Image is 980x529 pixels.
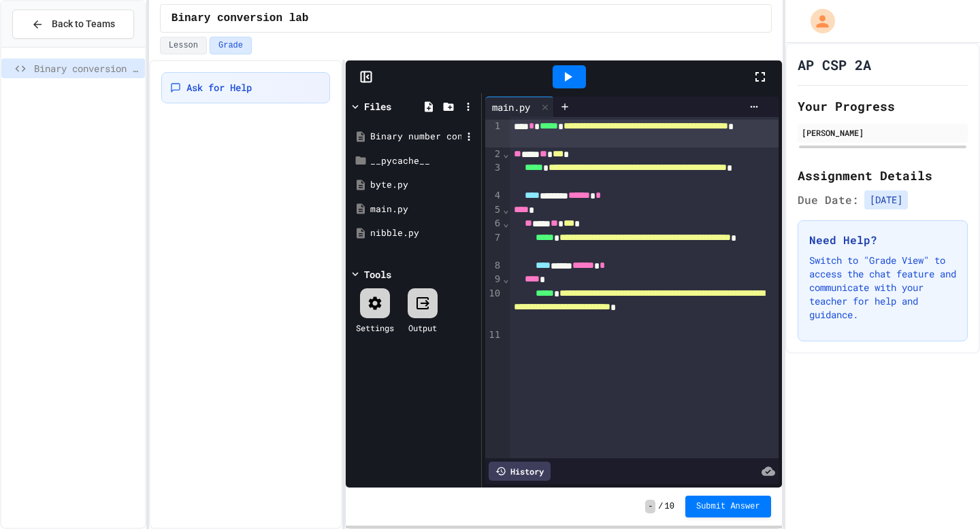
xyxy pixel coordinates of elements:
[160,37,207,54] button: Lesson
[685,496,771,517] button: Submit Answer
[364,267,391,281] div: Tools
[485,203,502,217] div: 5
[370,226,476,240] div: nibble.py
[485,231,502,259] div: 7
[485,328,502,342] div: 11
[798,166,968,185] h2: Assignment Details
[798,97,968,116] h2: Your Progress
[502,204,509,215] span: Fold line
[364,99,391,114] div: Files
[809,232,956,248] h3: Need Help?
[485,161,502,189] div: 3
[485,189,502,203] div: 4
[34,61,140,75] span: Binary conversion lab
[798,192,859,208] span: Due Date:
[370,203,476,216] div: main.py
[52,17,115,31] span: Back to Teams
[370,154,476,168] div: __pycache__
[502,273,509,284] span: Fold line
[485,120,502,148] div: 1
[408,322,437,334] div: Output
[485,97,554,117] div: main.py
[502,148,509,159] span: Fold line
[485,259,502,273] div: 8
[186,81,252,95] span: Ask for Help
[485,217,502,231] div: 6
[356,322,394,334] div: Settings
[696,501,760,512] span: Submit Answer
[809,254,956,322] p: Switch to "Grade View" to access the chat feature and communicate with your teacher for help and ...
[864,190,908,209] span: [DATE]
[485,273,502,286] div: 9
[12,10,134,39] button: Back to Teams
[796,5,838,37] div: My Account
[485,287,502,328] div: 10
[171,10,309,27] span: Binary conversion lab
[502,218,509,228] span: Fold line
[665,501,674,512] span: 10
[370,178,476,192] div: byte.py
[485,148,502,161] div: 2
[210,37,252,54] button: Grade
[645,500,655,513] span: -
[798,55,871,74] h1: AP CSP 2A
[658,501,663,512] span: /
[485,100,537,114] div: main.py
[370,130,461,143] div: Binary number converter.pdf
[802,126,964,139] div: [PERSON_NAME]
[489,462,551,481] div: History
